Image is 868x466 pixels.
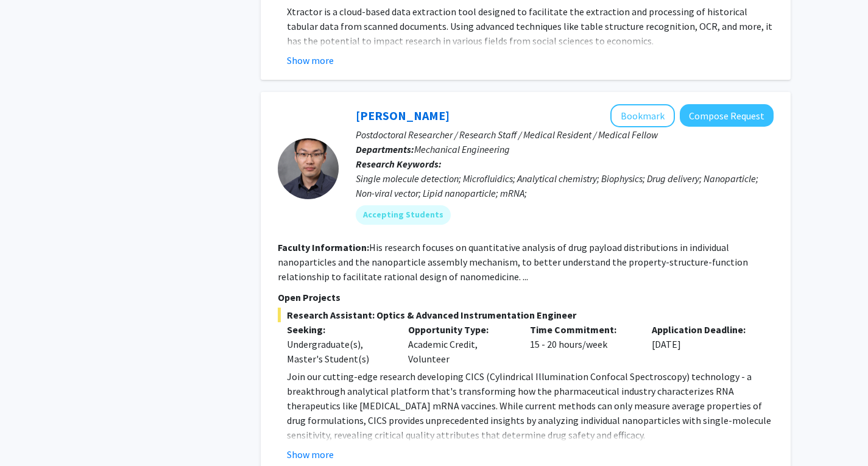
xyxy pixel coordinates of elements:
p: Postdoctoral Researcher / Research Staff / Medical Resident / Medical Fellow [356,127,774,142]
span: Research Assistant: Optics & Advanced Instrumentation Engineer [278,308,774,322]
button: Show more [287,53,334,68]
p: Seeking: [287,322,390,337]
b: Departments: [356,143,414,155]
button: Show more [287,447,334,462]
mat-chip: Accepting Students [356,205,451,225]
button: Compose Request to Sixuan Li [680,104,774,127]
div: 15 - 20 hours/week [521,322,643,366]
fg-read-more: His research focuses on quantitative analysis of drug payload distributions in individual nanopar... [278,241,748,283]
p: Application Deadline: [652,322,755,337]
span: Mechanical Engineering [414,143,510,155]
div: Academic Credit, Volunteer [399,322,521,366]
p: Opportunity Type: [408,322,512,337]
b: Research Keywords: [356,158,442,170]
div: [DATE] [643,322,764,366]
button: Add Sixuan Li to Bookmarks [610,104,675,127]
a: [PERSON_NAME] [356,108,450,123]
p: Open Projects [278,290,774,305]
div: Undergraduate(s), Master's Student(s) [287,337,390,366]
div: Single molecule detection; Microfluidics; Analytical chemistry; Biophysics; Drug delivery; Nanopa... [356,171,774,200]
b: Faculty Information: [278,241,369,253]
p: Time Commitment: [530,322,633,337]
p: Join our cutting-edge research developing CICS (Cylindrical Illumination Confocal Spectroscopy) t... [287,369,774,442]
iframe: Chat [9,411,52,457]
span: Xtractor is a cloud-based data extraction tool designed to facilitate the extraction and processi... [287,5,772,47]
